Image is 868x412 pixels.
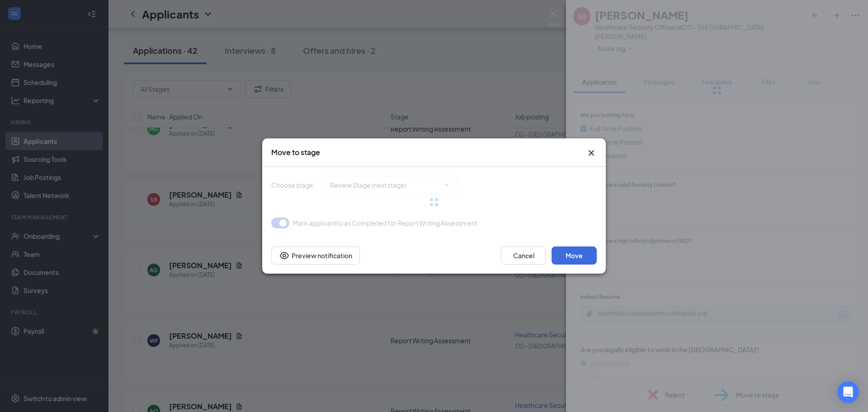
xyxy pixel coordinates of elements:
svg: Cross [586,147,597,158]
svg: Eye [279,250,290,261]
button: Preview notificationEye [271,246,360,265]
button: Move [552,246,597,265]
div: Open Intercom Messenger [837,381,859,403]
h3: Move to stage [271,147,320,157]
button: Close [586,147,597,158]
button: Cancel [501,246,546,265]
